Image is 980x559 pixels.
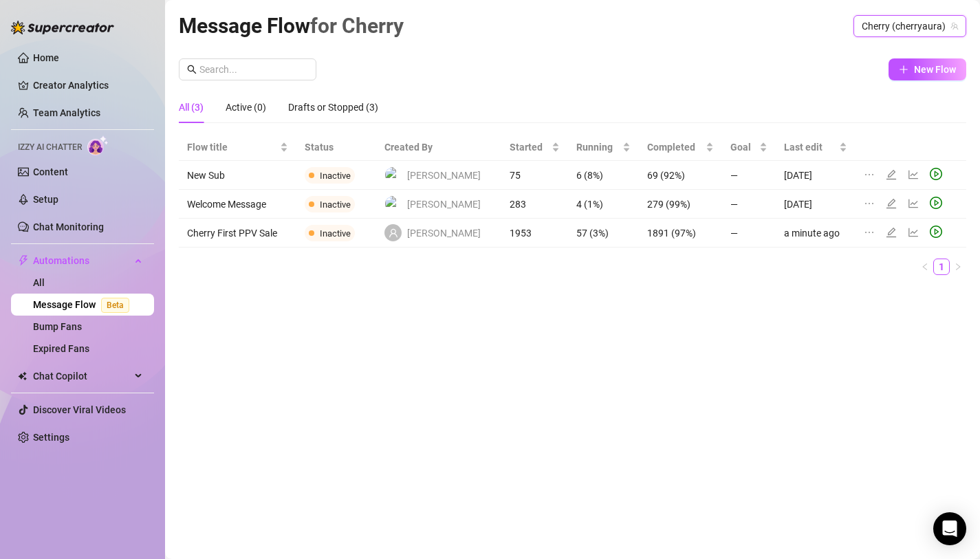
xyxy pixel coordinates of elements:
[33,52,59,63] a: Home
[864,227,875,238] span: ellipsis
[501,219,568,248] td: 1953
[33,299,135,310] a: Message FlowBeta
[930,168,942,180] span: play-circle
[320,199,351,210] span: Inactive
[179,190,296,219] td: Welcome Message
[320,171,351,181] span: Inactive
[310,14,404,38] span: for Cherry
[376,134,501,161] th: Created By
[784,140,836,155] span: Last edit
[33,74,143,96] a: Creator Analytics
[33,321,82,332] a: Bump Fans
[179,134,296,161] th: Flow title
[930,226,942,238] span: play-circle
[33,277,45,288] a: All
[18,371,27,381] img: Chat Copilot
[930,197,942,209] span: play-circle
[722,219,775,248] td: —
[33,343,89,354] a: Expired Fans
[864,198,875,209] span: ellipsis
[179,10,404,42] article: Message Flow
[407,168,481,183] span: [PERSON_NAME]
[501,161,568,190] td: 75
[33,432,69,443] a: Settings
[950,259,966,275] li: Next Page
[33,107,100,118] a: Team Analytics
[187,65,197,74] span: search
[288,100,378,115] div: Drafts or Stopped (3)
[407,197,481,212] span: [PERSON_NAME]
[501,134,568,161] th: Started
[179,161,296,190] td: New Sub
[886,198,897,209] span: edit
[899,65,908,74] span: plus
[647,140,704,155] span: Completed
[639,190,723,219] td: 279 (99%)
[385,196,401,212] img: Marko
[568,219,639,248] td: 57 (3%)
[914,64,956,75] span: New Flow
[730,140,756,155] span: Goal
[776,161,856,190] td: [DATE]
[933,512,966,545] div: Open Intercom Messenger
[862,16,958,36] span: Cherry (cherryaura)
[921,263,929,271] span: left
[226,100,266,115] div: Active (0)
[776,219,856,248] td: a minute ago
[33,221,104,232] a: Chat Monitoring
[18,141,82,154] span: Izzy AI Chatter
[889,58,966,80] button: New Flow
[776,134,856,161] th: Last edit
[407,226,481,241] span: [PERSON_NAME]
[33,194,58,205] a: Setup
[33,250,131,272] span: Automations
[187,140,277,155] span: Flow title
[917,259,933,275] button: left
[776,190,856,219] td: [DATE]
[908,169,919,180] span: line-chart
[296,134,376,161] th: Status
[917,259,933,275] li: Previous Page
[950,259,966,275] button: right
[568,190,639,219] td: 4 (1%)
[639,219,723,248] td: 1891 (97%)
[568,134,639,161] th: Running
[33,166,68,177] a: Content
[954,263,962,271] span: right
[886,227,897,238] span: edit
[576,140,620,155] span: Running
[722,190,775,219] td: —
[199,62,308,77] input: Search...
[87,135,109,155] img: AI Chatter
[179,100,204,115] div: All (3)
[722,134,775,161] th: Goal
[11,21,114,34] img: logo-BBDzfeDw.svg
[639,161,723,190] td: 69 (92%)
[908,227,919,238] span: line-chart
[722,161,775,190] td: —
[320,228,351,239] span: Inactive
[33,404,126,415] a: Discover Viral Videos
[568,161,639,190] td: 6 (8%)
[864,169,875,180] span: ellipsis
[389,228,398,238] span: user
[18,255,29,266] span: thunderbolt
[639,134,723,161] th: Completed
[950,22,959,30] span: team
[908,198,919,209] span: line-chart
[886,169,897,180] span: edit
[385,167,401,183] img: Marko
[934,259,949,274] a: 1
[501,190,568,219] td: 283
[510,140,549,155] span: Started
[101,298,129,313] span: Beta
[179,219,296,248] td: Cherry First PPV Sale
[933,259,950,275] li: 1
[33,365,131,387] span: Chat Copilot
